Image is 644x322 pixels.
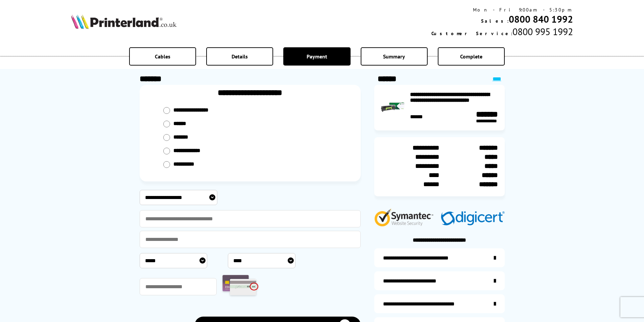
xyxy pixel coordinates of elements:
[307,53,327,60] span: Payment
[512,25,573,38] span: 0800 995 1992
[71,14,176,29] img: Printerland Logo
[374,271,505,290] a: items-arrive
[374,294,505,313] a: additional-cables
[509,13,573,25] a: 0800 840 1992
[383,53,405,60] span: Summary
[374,248,505,267] a: additional-ink
[460,53,482,60] span: Complete
[431,7,573,13] div: Mon - Fri 9:00am - 5:30pm
[155,53,170,60] span: Cables
[232,53,248,60] span: Details
[481,18,509,24] span: Sales:
[431,30,512,36] span: Customer Service:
